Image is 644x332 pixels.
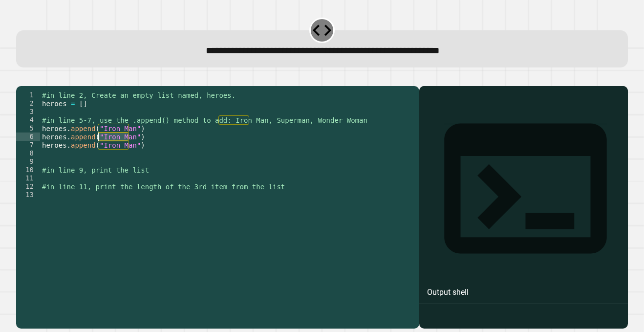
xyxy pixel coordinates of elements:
div: 1 [16,91,40,99]
div: 12 [16,182,40,191]
div: 3 [16,108,40,116]
div: 7 [16,141,40,149]
div: 8 [16,149,40,157]
div: 4 [16,116,40,124]
div: 5 [16,124,40,133]
div: 6 [16,133,40,141]
div: 11 [16,174,40,182]
div: 2 [16,99,40,108]
div: 9 [16,157,40,166]
div: 13 [16,191,40,199]
div: 10 [16,166,40,174]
